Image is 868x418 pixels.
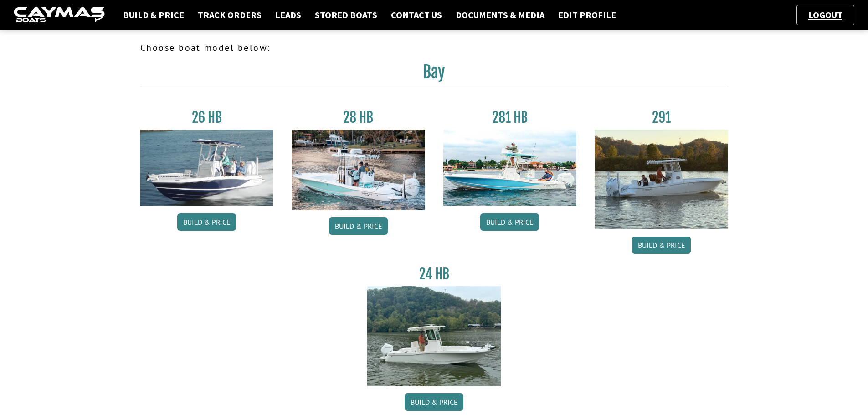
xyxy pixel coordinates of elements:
[140,130,274,206] img: 26_new_photo_resized.jpg
[595,130,728,229] img: 291_Thumbnail.jpg
[443,109,577,126] h3: 281 HB
[367,286,501,386] img: 24_HB_thumbnail.jpg
[804,9,847,20] a: Logout
[292,109,425,126] h3: 28 HB
[193,9,266,21] a: Track Orders
[451,9,549,21] a: Documents & Media
[386,9,447,21] a: Contact Us
[177,213,236,231] a: Build & Price
[595,109,728,126] h3: 291
[271,9,306,21] a: Leads
[140,62,728,87] h2: Bay
[554,9,621,21] a: Edit Profile
[405,393,463,411] a: Build & Price
[292,130,425,210] img: 28_hb_thumbnail_for_caymas_connect.jpg
[140,41,728,55] p: Choose boat model below:
[118,9,189,21] a: Build & Price
[632,237,691,254] a: Build & Price
[140,109,274,126] h3: 26 HB
[443,130,577,206] img: 28-hb-twin.jpg
[310,9,382,21] a: Stored Boats
[14,7,105,24] img: caymas-dealer-connect-2ed40d3bc7270c1d8d7ffb4b79bf05adc795679939227970def78ec6f6c03838.gif
[480,213,539,231] a: Build & Price
[367,266,501,282] h3: 24 HB
[329,217,388,235] a: Build & Price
